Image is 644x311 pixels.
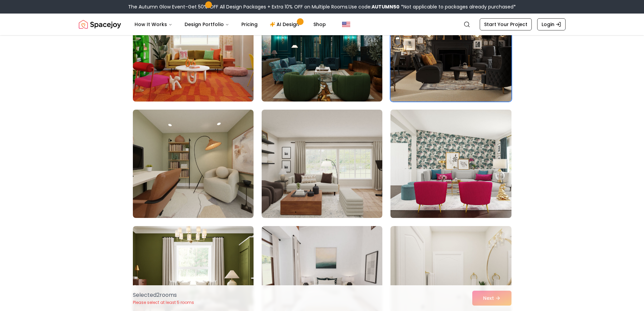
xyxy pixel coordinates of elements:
[400,3,516,10] span: *Not applicable to packages already purchased*
[349,3,400,10] span: Use code:
[129,18,331,31] nav: Main
[480,18,532,30] a: Start Your Project
[236,18,263,31] a: Pricing
[128,3,516,10] div: The Autumn Glow Event-Get 50% OFF All Design Packages + Extra 10% OFF on Multiple Rooms.
[133,110,254,218] img: Room room-25
[387,107,514,221] img: Room room-27
[79,18,121,31] img: Spacejoy Logo
[133,291,194,299] p: Selected 2 room s
[262,110,382,218] img: Room room-26
[179,18,235,31] button: Design Portfolio
[372,3,400,10] b: AUTUMN50
[342,20,350,28] img: United States
[79,18,121,31] a: Spacejoy
[537,18,566,30] a: Login
[264,18,307,31] a: AI Design
[79,14,566,35] nav: Global
[133,300,194,305] p: Please select at least 5 rooms
[129,18,178,31] button: How It Works
[308,18,331,31] a: Shop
